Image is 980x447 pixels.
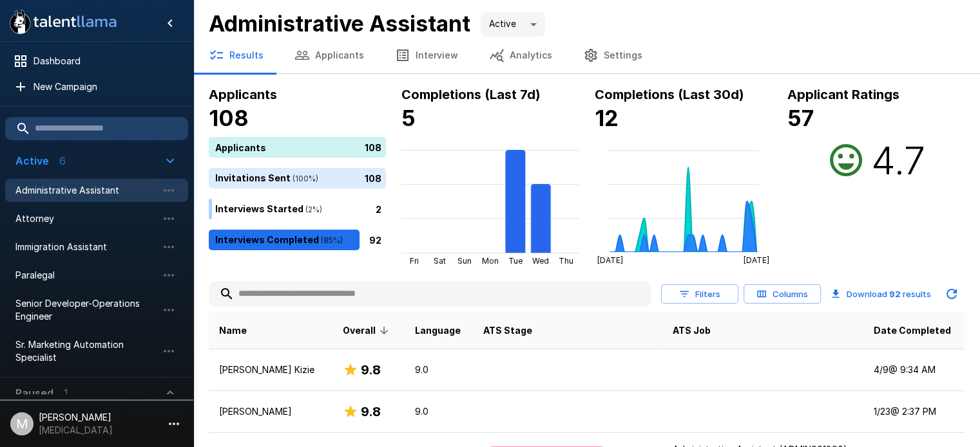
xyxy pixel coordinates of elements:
button: Results [193,37,279,73]
p: [PERSON_NAME] [219,405,322,418]
span: Overall [343,323,392,338]
b: Applicant Ratings [787,87,899,102]
button: Settings [568,37,658,73]
td: 4/9 @ 9:34 AM [863,349,965,391]
tspan: Sun [458,256,472,266]
tspan: Tue [508,256,523,266]
p: 92 [369,233,381,246]
tspan: Wed [532,256,549,266]
button: Filters [661,284,738,304]
tspan: Sat [434,256,446,266]
b: 5 [401,105,416,131]
span: Language [415,323,461,338]
h6: 9.8 [361,360,381,380]
button: Analytics [474,37,568,73]
span: Date Completed [874,323,951,338]
b: Completions (Last 7d) [401,87,541,102]
p: 108 [365,171,381,185]
b: 12 [595,105,619,131]
p: 108 [365,140,381,154]
p: [PERSON_NAME] Kizie [219,363,322,376]
b: 57 [787,105,814,131]
button: Applicants [279,37,380,73]
button: Updated Today - 3:12 PM [939,281,965,307]
b: Applicants [209,87,277,102]
tspan: [DATE] [744,255,769,265]
span: ATS Job [673,323,711,338]
b: 108 [209,105,249,131]
tspan: [DATE] [597,255,622,265]
div: Active [481,12,545,37]
tspan: Fri [410,256,419,266]
tspan: Mon [482,256,499,266]
button: Download 92 results [826,281,936,307]
p: 2 [376,202,381,215]
p: 9.0 [415,363,463,376]
p: 9.0 [415,405,463,418]
span: Name [219,323,247,338]
b: 92 [889,289,901,299]
b: Completions (Last 30d) [595,87,744,102]
button: Interview [380,37,474,73]
tspan: Thu [559,256,573,266]
h6: 9.8 [361,401,381,422]
h2: 4.7 [870,137,925,183]
td: 1/23 @ 2:37 PM [863,391,965,433]
span: ATS Stage [483,323,532,338]
b: Administrative Assistant [209,10,470,37]
button: Columns [744,284,821,304]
